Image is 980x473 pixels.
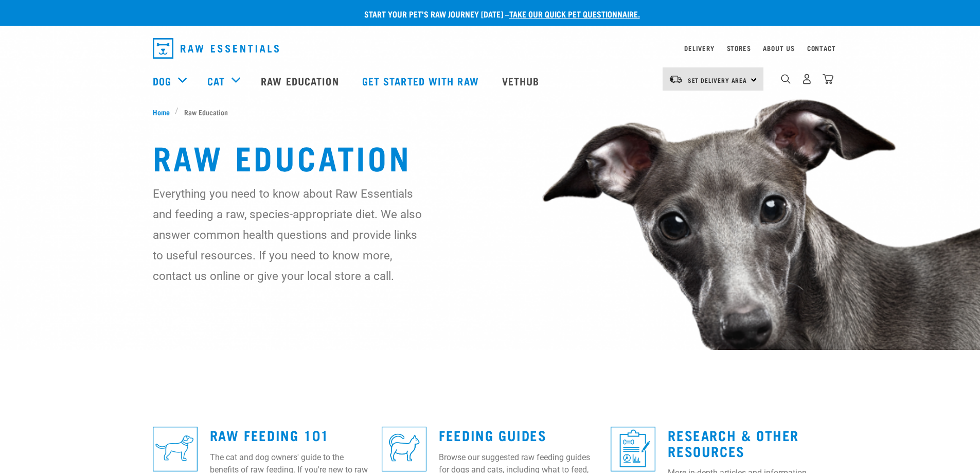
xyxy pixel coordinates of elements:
[153,107,175,117] a: Home
[688,78,747,82] span: Set Delivery Area
[153,73,171,89] a: Dog
[611,427,655,471] img: re-icons-healthcheck1-sq-blue.png
[684,46,714,50] a: Delivery
[210,431,329,439] a: Raw Feeding 101
[145,34,836,63] nav: dropdown navigation
[668,431,799,454] a: Research & Other Resources
[251,60,351,101] a: Raw Education
[509,11,640,16] a: take our quick pet questionnaire.
[823,74,833,84] img: home-icon@2x.png
[153,38,279,59] img: Raw Essentials Logo
[153,427,198,471] img: re-icons-dog3-sq-blue.png
[153,107,170,117] span: Home
[727,46,751,50] a: Stores
[352,60,492,101] a: Get started with Raw
[153,107,828,117] nav: breadcrumbs
[492,60,553,101] a: Vethub
[763,46,794,50] a: About Us
[669,75,683,84] img: van-moving.png
[153,183,423,286] p: Everything you need to know about Raw Essentials and feeding a raw, species-appropriate diet. We ...
[382,427,426,471] img: re-icons-cat2-sq-blue.png
[801,74,812,84] img: user.png
[807,46,836,50] a: Contact
[207,73,225,89] a: Cat
[781,74,791,84] img: home-icon-1@2x.png
[153,138,828,175] h1: Raw Education
[439,431,546,439] a: Feeding Guides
